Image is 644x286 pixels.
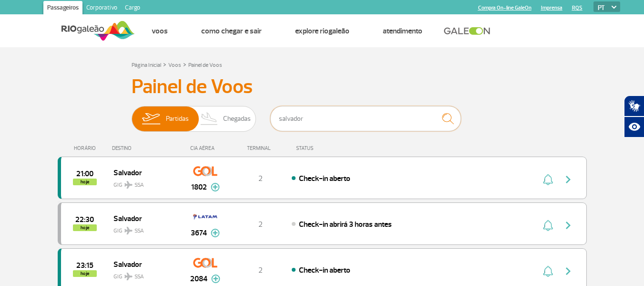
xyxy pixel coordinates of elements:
[121,1,144,16] a: Cargo
[113,176,174,190] span: GIG
[624,117,644,138] button: Abrir recursos assistivos.
[76,170,93,177] span: 2025-09-25 21:00:00
[182,145,229,151] div: CIA AÉREA
[124,227,133,234] img: destiny_airplane.svg
[201,26,262,36] a: Como chegar e sair
[163,59,166,70] a: >
[270,106,461,131] input: Voo, cidade ou cia aérea
[291,145,369,151] div: STATUS
[168,62,181,69] a: Voos
[61,145,112,151] div: HORÁRIO
[258,220,263,229] span: 2
[113,166,174,179] span: Salvador
[229,145,291,151] div: TERMINAL
[132,75,513,99] h3: Painel de Voos
[299,174,350,183] span: Check-in aberto
[166,106,189,131] span: Partidas
[299,265,350,275] span: Check-in aberto
[188,62,222,69] a: Painel de Voos
[76,262,93,269] span: 2025-09-25 23:15:00
[134,227,144,235] span: SSA
[190,273,207,285] span: 2084
[152,26,168,36] a: Voos
[572,5,583,11] a: RQS
[134,273,144,281] span: SSA
[541,5,562,11] a: Imprensa
[543,174,553,185] img: sino-painel-voo.svg
[562,265,574,277] img: seta-direita-painel-voo.svg
[624,95,644,138] div: Plugin de acessibilidade da Hand Talk.
[562,174,574,185] img: seta-direita-painel-voo.svg
[191,227,207,239] span: 3674
[562,220,574,231] img: seta-direita-painel-voo.svg
[624,95,644,117] button: Abrir tradutor de língua de sinais.
[258,265,263,275] span: 2
[183,59,186,70] a: >
[124,181,133,189] img: destiny_airplane.svg
[136,106,166,131] img: slider-embarque
[478,5,532,11] a: Compra On-line GaleOn
[211,183,220,191] img: mais-info-painel-voo.svg
[211,229,220,237] img: mais-info-painel-voo.svg
[73,224,97,231] span: hoje
[191,181,207,193] span: 1802
[295,26,349,36] a: Explore RIOgaleão
[543,220,553,231] img: sino-painel-voo.svg
[113,258,174,270] span: Salvador
[195,106,224,131] img: slider-desembarque
[134,181,144,190] span: SSA
[124,273,133,280] img: destiny_airplane.svg
[211,275,220,283] img: mais-info-painel-voo.svg
[223,106,251,131] span: Chegadas
[258,174,263,183] span: 2
[132,62,161,69] a: Página Inicial
[73,270,97,277] span: hoje
[112,145,182,151] div: DESTINO
[113,222,174,235] span: GIG
[43,1,82,16] a: Passageiros
[299,220,392,229] span: Check-in abrirá 3 horas antes
[75,216,94,223] span: 2025-09-25 22:30:00
[82,1,121,16] a: Corporativo
[73,179,97,185] span: hoje
[113,267,174,281] span: GIG
[383,26,422,36] a: Atendimento
[543,265,553,277] img: sino-painel-voo.svg
[113,212,174,224] span: Salvador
